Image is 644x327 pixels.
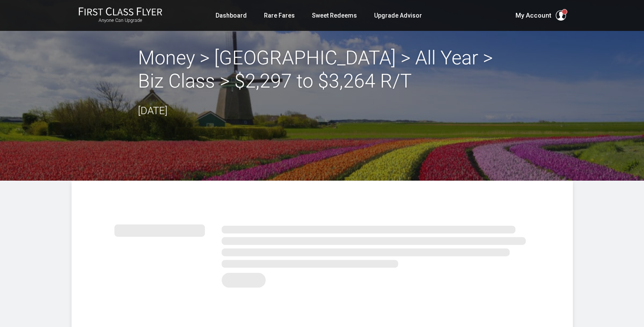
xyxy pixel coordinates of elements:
span: My Account [515,10,551,21]
small: Anyone Can Upgrade [78,18,162,24]
img: First Class Flyer [78,7,162,16]
a: Upgrade Advisor [374,8,422,23]
h2: Money > [GEOGRAPHIC_DATA] > All Year > Biz Class > $2,297 to $3,264 R/T [138,46,506,93]
a: Rare Fares [264,8,295,23]
img: summary.svg [114,215,530,293]
button: My Account [515,10,566,21]
time: [DATE] [138,105,168,117]
a: Dashboard [216,8,247,23]
a: First Class FlyerAnyone Can Upgrade [78,7,162,24]
a: Sweet Redeems [312,8,357,23]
